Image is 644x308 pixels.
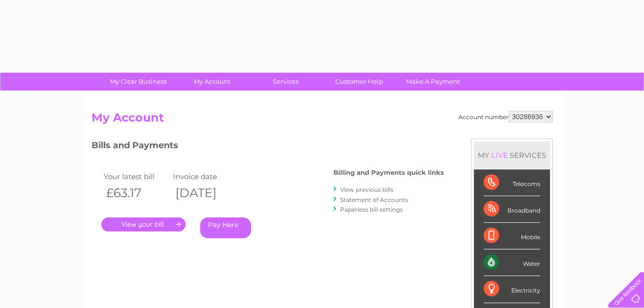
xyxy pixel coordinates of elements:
h3: Bills and Payments [92,139,444,155]
a: My Clear Business [98,73,178,91]
a: Statement of Accounts [340,196,408,203]
div: Water [484,249,540,276]
div: Telecoms [484,169,540,196]
h4: Billing and Payments quick links [333,169,444,176]
th: [DATE] [171,183,240,203]
td: Your latest bill [101,170,171,183]
th: £63.17 [101,183,171,203]
div: MY SERVICES [474,141,550,169]
a: View previous bills [340,186,393,193]
a: Paperless bill settings [340,206,403,213]
a: Pay Here [200,217,251,238]
a: My Account [172,73,252,91]
div: Mobile [484,223,540,249]
div: Broadband [484,196,540,223]
div: Account number [458,111,553,123]
h2: My Account [92,111,553,129]
a: Services [246,73,326,91]
a: . [101,217,186,231]
div: Electricity [484,276,540,303]
a: Customer Help [319,73,399,91]
td: Invoice date [171,170,240,183]
a: Make A Payment [393,73,473,91]
div: LIVE [489,151,510,160]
